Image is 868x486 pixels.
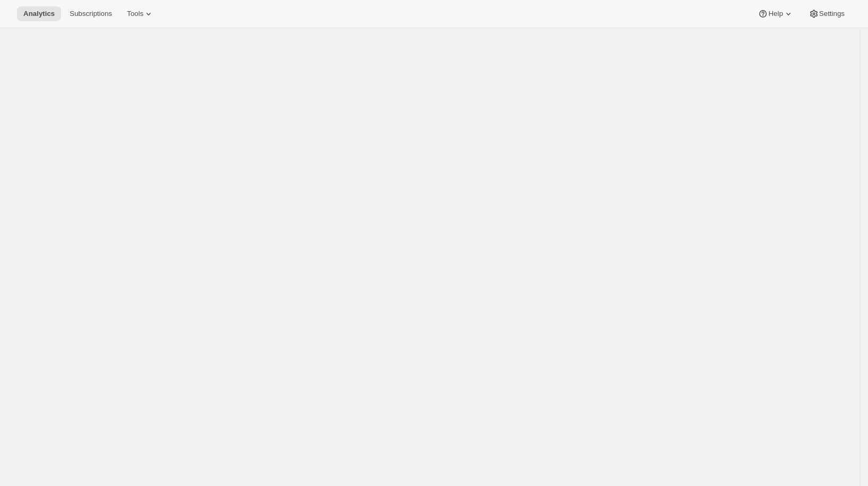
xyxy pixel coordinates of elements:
span: Tools [127,10,143,18]
span: Settings [819,10,845,18]
button: Help [751,6,800,21]
button: Settings [802,6,851,21]
span: Subscriptions [70,10,112,18]
span: Help [768,10,783,18]
button: Analytics [17,6,61,21]
span: Analytics [23,10,55,18]
button: Tools [120,6,160,21]
button: Subscriptions [63,6,118,21]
